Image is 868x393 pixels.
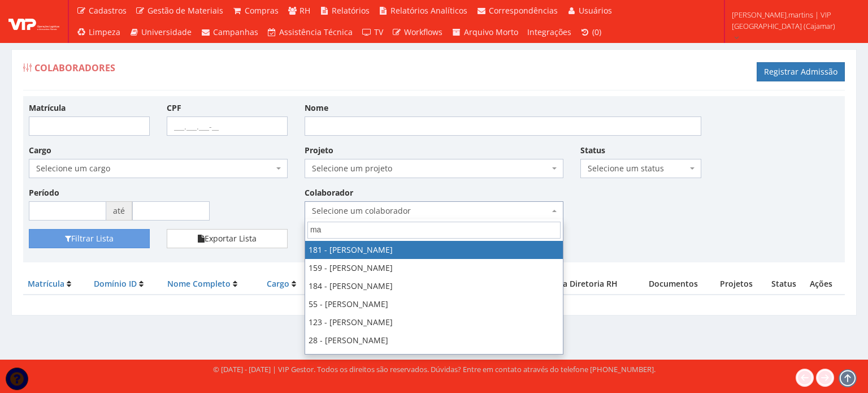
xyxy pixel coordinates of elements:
[89,27,120,37] span: Limpeza
[374,27,383,37] span: TV
[213,364,656,375] div: © [DATE] - [DATE] | VIP Gestor. Todos os direitos são reservados. Dúvidas? Entre em contato atrav...
[762,274,805,295] th: Status
[305,331,563,349] li: 28 - [PERSON_NAME]
[390,5,467,16] span: Relatórios Analíticos
[263,21,358,43] a: Assistência Técnica
[34,62,115,74] span: Colaboradores
[305,295,563,313] li: 55 - [PERSON_NAME]
[28,278,64,289] a: Matrícula
[305,313,563,331] li: 123 - [PERSON_NAME]
[267,278,289,289] a: Cargo
[805,274,845,295] th: Ações
[147,5,223,16] span: Gestão de Materiais
[106,201,132,221] span: até
[592,27,601,37] span: (0)
[196,21,263,43] a: Campanhas
[167,102,181,114] label: CPF
[89,5,127,16] span: Cadastros
[213,27,258,37] span: Campanhas
[489,5,558,16] span: Correspondências
[245,5,279,16] span: Compras
[305,145,333,156] label: Projeto
[588,163,687,174] span: Selecione um status
[492,274,637,295] th: Aprovado pela Diretoria RH
[757,62,845,81] a: Registrar Admissão
[141,27,192,37] span: Universidade
[447,21,523,43] a: Arquivo Morto
[305,349,563,368] li: 186 - [PERSON_NAME]
[580,159,701,178] span: Selecione um status
[29,145,51,156] label: Cargo
[576,21,606,43] a: (0)
[732,9,853,32] span: [PERSON_NAME].martins | VIP [GEOGRAPHIC_DATA] (Cajamar)
[167,116,288,136] input: ___.___.___-__
[332,5,370,16] span: Relatórios
[167,229,288,248] button: Exportar Lista
[305,241,563,259] li: 181 - [PERSON_NAME]
[29,102,66,114] label: Matrícula
[710,274,762,295] th: Projetos
[125,21,197,43] a: Universidade
[388,21,448,43] a: Workflows
[305,102,328,114] label: Nome
[167,278,231,289] a: Nome Completo
[523,21,576,43] a: Integrações
[29,187,59,198] label: Período
[579,5,612,16] span: Usuários
[637,274,710,295] th: Documentos
[527,27,571,37] span: Integrações
[305,277,563,295] li: 184 - [PERSON_NAME]
[580,145,605,156] label: Status
[29,229,150,248] button: Filtrar Lista
[404,27,442,37] span: Workflows
[8,13,59,30] img: logo
[305,201,563,221] span: Selecione um colaborador
[29,159,288,178] span: Selecione um cargo
[312,163,549,174] span: Selecione um projeto
[305,159,563,178] span: Selecione um projeto
[357,21,388,43] a: TV
[300,5,310,16] span: RH
[279,27,353,37] span: Assistência Técnica
[72,21,125,43] a: Limpeza
[464,27,518,37] span: Arquivo Morto
[305,259,563,277] li: 159 - [PERSON_NAME]
[312,205,549,217] span: Selecione um colaborador
[36,163,274,174] span: Selecione um cargo
[94,278,137,289] a: Domínio ID
[305,187,353,198] label: Colaborador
